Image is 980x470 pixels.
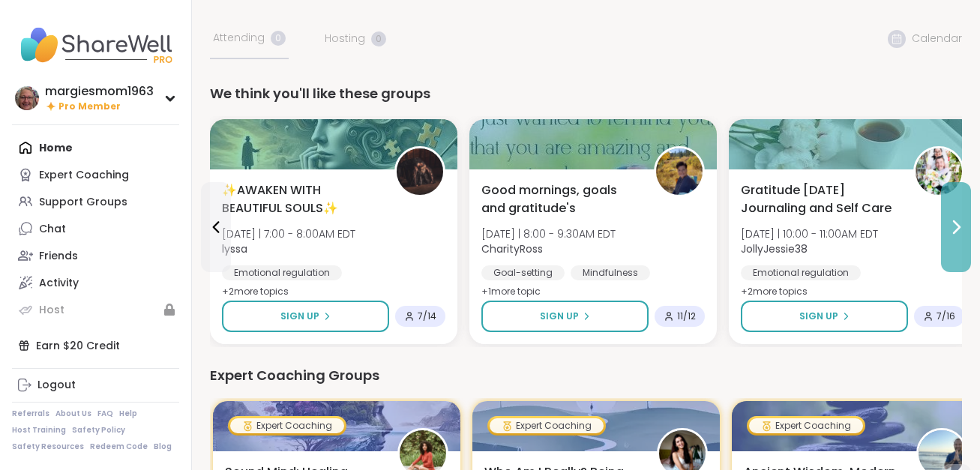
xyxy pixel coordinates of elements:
[741,241,808,256] b: JollyJessie38
[741,301,908,332] button: Sign Up
[481,226,616,241] span: [DATE] | 8:00 - 9:30AM EDT
[937,310,955,322] span: 7 / 16
[12,269,179,296] a: Activity
[39,168,129,183] div: Expert Coaching
[741,181,897,217] span: Gratitude [DATE] Journaling and Self Care
[12,188,179,215] a: Support Groups
[12,215,179,242] a: Chat
[397,148,443,195] img: lyssa
[741,265,861,280] div: Emotional regulation
[210,365,962,386] div: Expert Coaching Groups
[58,100,121,113] span: Pro Member
[39,249,78,264] div: Friends
[540,310,579,323] span: Sign Up
[12,19,179,71] img: ShareWell Nav Logo
[799,310,838,323] span: Sign Up
[90,442,148,452] a: Redeem Code
[222,226,355,241] span: [DATE] | 7:00 - 8:00AM EDT
[39,303,64,318] div: Host
[12,296,179,323] a: Host
[222,241,247,256] b: lyssa
[39,222,66,237] div: Chat
[280,310,319,323] span: Sign Up
[12,372,179,399] a: Logout
[37,378,76,393] div: Logout
[12,242,179,269] a: Friends
[72,425,125,436] a: Safety Policy
[210,83,962,104] div: We think you'll like these groups
[15,86,39,110] img: margiesmom1963
[39,195,127,210] div: Support Groups
[481,181,637,217] span: Good mornings, goals and gratitude's
[481,241,543,256] b: CharityRoss
[916,148,962,195] img: JollyJessie38
[222,301,389,332] button: Sign Up
[154,442,172,452] a: Blog
[45,83,154,100] div: margiesmom1963
[222,265,342,280] div: Emotional regulation
[230,418,344,433] div: Expert Coaching
[12,332,179,359] div: Earn $20 Credit
[12,425,66,436] a: Host Training
[418,310,436,322] span: 7 / 14
[490,418,604,433] div: Expert Coaching
[677,310,696,322] span: 11 / 12
[481,301,649,332] button: Sign Up
[222,181,378,217] span: ✨AWAKEN WITH BEAUTIFUL SOULS✨
[12,442,84,452] a: Safety Resources
[481,265,565,280] div: Goal-setting
[119,409,137,419] a: Help
[12,161,179,188] a: Expert Coaching
[656,148,703,195] img: CharityRoss
[97,409,113,419] a: FAQ
[571,265,650,280] div: Mindfulness
[55,409,91,419] a: About Us
[749,418,863,433] div: Expert Coaching
[39,276,79,291] div: Activity
[12,409,49,419] a: Referrals
[741,226,878,241] span: [DATE] | 10:00 - 11:00AM EDT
